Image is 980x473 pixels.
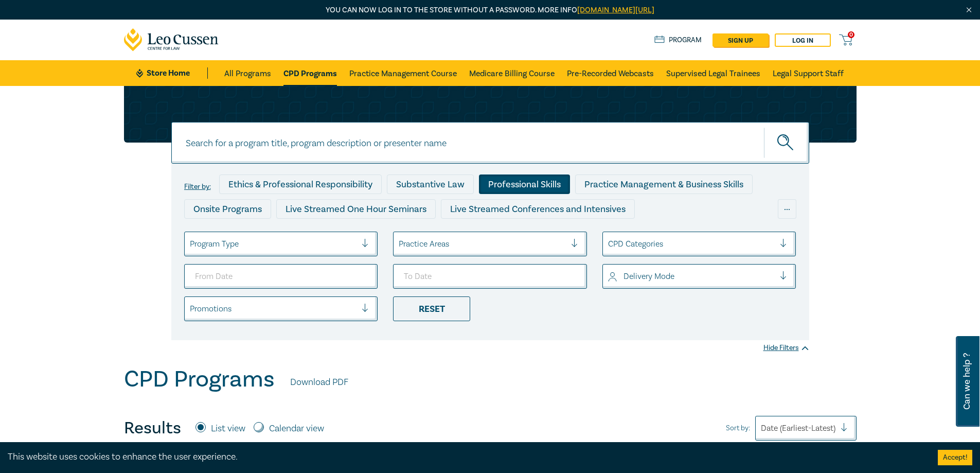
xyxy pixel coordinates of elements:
[775,33,831,47] a: Log in
[393,264,587,289] input: To Date
[387,174,474,194] div: Substantive Law
[965,6,973,14] img: Close
[962,342,972,421] span: Can we help ?
[567,60,654,86] a: Pre-Recorded Webcasts
[211,422,245,435] label: List view
[124,366,275,393] h1: CPD Programs
[219,174,382,194] div: Ethics & Professional Responsibility
[577,5,654,15] a: [DOMAIN_NAME][URL]
[778,199,796,219] div: ...
[761,423,763,434] input: Sort by
[712,33,769,47] a: sign up
[594,224,688,243] div: National Programs
[608,271,610,282] input: select
[184,264,378,289] input: From Date
[8,450,922,464] div: This website uses cookies to enhance the user experience.
[654,34,702,46] a: Program
[938,450,972,465] button: Accept cookies
[352,224,471,243] div: Pre-Recorded Webcasts
[479,174,570,194] div: Professional Skills
[269,422,324,435] label: Calendar view
[399,238,401,250] input: select
[283,60,337,86] a: CPD Programs
[608,238,610,250] input: select
[763,343,809,353] div: Hide Filters
[184,199,271,219] div: Onsite Programs
[124,418,181,439] h4: Results
[171,122,809,164] input: Search for a program title, program description or presenter name
[276,199,436,219] div: Live Streamed One Hour Seminars
[190,303,192,314] input: select
[666,60,760,86] a: Supervised Legal Trainees
[441,199,635,219] div: Live Streamed Conferences and Intensives
[393,296,470,321] div: Reset
[184,224,347,243] div: Live Streamed Practical Workshops
[184,183,211,191] label: Filter by:
[224,60,271,86] a: All Programs
[136,67,208,79] a: Store Home
[190,238,192,250] input: select
[848,31,854,38] span: 0
[726,423,750,434] span: Sort by:
[290,376,348,389] a: Download PDF
[349,60,457,86] a: Practice Management Course
[575,174,753,194] div: Practice Management & Business Skills
[773,60,844,86] a: Legal Support Staff
[476,224,589,243] div: 10 CPD Point Packages
[124,5,857,16] p: You can now log in to the store without a password. More info
[469,60,555,86] a: Medicare Billing Course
